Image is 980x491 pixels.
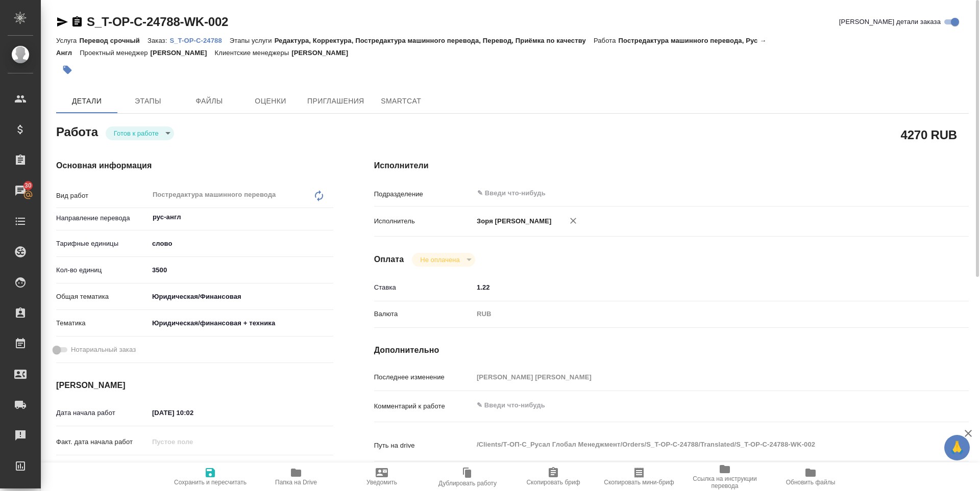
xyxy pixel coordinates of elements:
[111,129,162,138] button: Готов к работе
[374,372,473,382] p: Последнее изменение
[562,210,584,232] button: Удалить исполнителя
[328,216,330,218] button: Open
[56,191,149,201] p: Вид работ
[374,282,473,293] p: Ставка
[473,370,919,384] input: Пустое поле
[106,126,174,140] div: Готов к работе
[417,255,462,264] button: Не оплачена
[56,379,333,392] h4: [PERSON_NAME]
[307,95,364,108] span: Приглашения
[374,344,969,356] h4: Дополнительно
[56,318,149,328] p: Тематика
[275,37,594,44] p: Редактура, Корректура, Постредактура машинного перевода, Перевод, Приёмка по качеству
[473,280,919,295] input: ✎ Введи что-нибудь
[56,160,333,172] h4: Основная информация
[149,461,238,476] input: ✎ Введи что-нибудь
[374,309,473,319] p: Валюта
[149,263,333,277] input: ✎ Введи что-нибудь
[71,16,83,28] button: Скопировать ссылку
[56,213,149,223] p: Направление перевода
[151,49,215,57] p: [PERSON_NAME]
[253,462,339,491] button: Папка на Drive
[596,462,682,491] button: Скопировать мини-бриф
[473,216,552,226] p: Зоря [PERSON_NAME]
[510,462,596,491] button: Скопировать бриф
[839,17,941,27] span: [PERSON_NAME] детали заказа
[56,122,98,140] h2: Работа
[230,37,275,44] p: Этапы услуги
[339,462,425,491] button: Уведомить
[185,95,234,108] span: Файлы
[56,239,149,249] p: Тарифные единицы
[56,437,149,447] p: Факт. дата начала работ
[374,189,473,199] p: Подразделение
[215,49,292,57] p: Клиентские менеджеры
[246,95,295,108] span: Оценки
[374,216,473,226] p: Исполнитель
[412,253,475,267] div: Готов к работе
[914,192,916,194] button: Open
[438,480,497,487] span: Дублировать работу
[169,37,229,44] p: S_T-OP-C-24788
[473,436,919,453] textarea: /Clients/Т-ОП-С_Русал Глобал Менеджмент/Orders/S_T-OP-C-24788/Translated/S_T-OP-C-24788-WK-002
[682,462,768,491] button: Ссылка на инструкции перевода
[291,49,356,57] p: [PERSON_NAME]
[56,16,68,28] button: Скопировать ссылку для ЯМессенджера
[901,126,957,143] h2: 4270 RUB
[366,479,397,486] span: Уведомить
[79,37,148,44] p: Перевод срочный
[377,95,426,108] span: SmartCat
[80,49,150,57] p: Проектный менеджер
[56,59,79,81] button: Добавить тэг
[56,265,149,275] p: Кол-во единиц
[149,288,333,305] div: Юридическая/Финансовая
[56,37,79,44] p: Услуга
[167,462,253,491] button: Сохранить и пересчитать
[71,345,136,355] span: Нотариальный заказ
[374,253,404,266] h4: Оплата
[169,36,229,44] a: S_T-OP-C-24788
[149,235,333,252] div: слово
[56,292,149,302] p: Общая тематика
[3,178,38,203] a: 30
[948,437,966,458] span: 🙏
[786,479,836,486] span: Обновить файлы
[768,462,853,491] button: Обновить файлы
[425,462,510,491] button: Дублировать работу
[944,435,970,460] button: 🙏
[374,160,969,172] h4: Исполнители
[174,479,247,486] span: Сохранить и пересчитать
[149,405,238,420] input: ✎ Введи что-нибудь
[87,15,228,29] a: S_T-OP-C-24788-WK-002
[149,434,238,449] input: Пустое поле
[473,305,919,323] div: RUB
[476,187,882,199] input: ✎ Введи что-нибудь
[688,475,762,489] span: Ссылка на инструкции перевода
[62,95,111,108] span: Детали
[18,180,38,191] span: 30
[56,408,149,418] p: Дата начала работ
[374,401,473,411] p: Комментарий к работе
[604,479,674,486] span: Скопировать мини-бриф
[149,315,333,332] div: Юридическая/финансовая + техника
[594,37,619,44] p: Работа
[374,441,473,451] p: Путь на drive
[526,479,580,486] span: Скопировать бриф
[148,37,169,44] p: Заказ:
[275,479,317,486] span: Папка на Drive
[124,95,173,108] span: Этапы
